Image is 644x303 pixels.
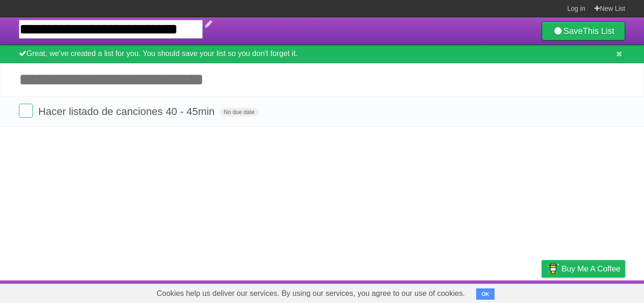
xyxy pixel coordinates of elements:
a: About [416,283,436,301]
span: Buy me a coffee [561,261,620,277]
label: Done [19,104,33,118]
span: Hacer listado de canciones 40 - 45min [38,106,217,117]
a: SaveThis List [542,22,625,41]
a: Suggest a feature [566,283,625,301]
a: Buy me a coffee [542,260,625,278]
a: Terms [497,283,518,301]
span: Cookies help us deliver our services. By using our services, you agree to our use of cookies. [147,284,474,303]
button: OK [476,288,495,300]
a: Privacy [529,283,554,301]
b: This List [583,26,614,36]
a: Developers [447,283,486,301]
span: No due date [220,108,258,116]
img: Buy me a coffee [546,261,559,277]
